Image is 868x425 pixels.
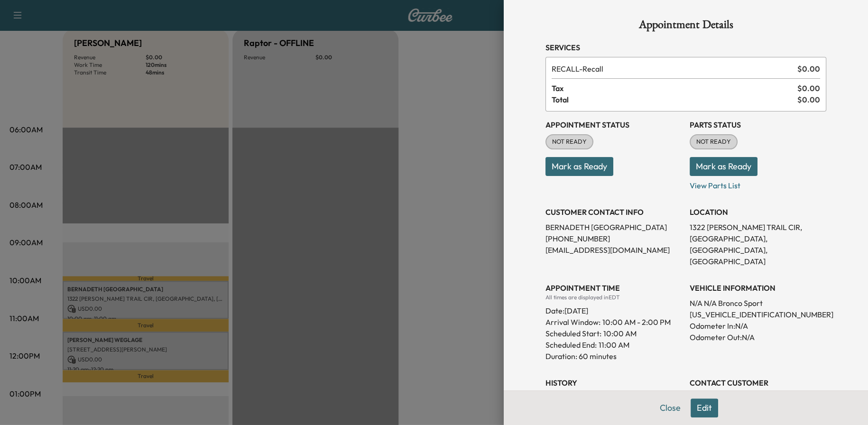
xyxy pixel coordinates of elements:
[545,233,682,244] p: [PHONE_NUMBER]
[545,377,682,388] h3: History
[552,83,797,94] span: Tax
[690,222,826,267] p: 1322 [PERSON_NAME] TRAIL CIR, [GEOGRAPHIC_DATA], [GEOGRAPHIC_DATA], [GEOGRAPHIC_DATA]
[545,19,826,34] h1: Appointment Details
[690,206,826,218] h3: LOCATION
[690,320,826,332] p: Odometer In: N/A
[690,297,826,309] p: N/A N/A Bronco Sport
[690,309,826,320] p: [US_VEHICLE_IDENTIFICATION_NUMBER]
[545,222,682,233] p: BERNADETH [GEOGRAPHIC_DATA]
[602,316,671,328] span: 10:00 AM - 2:00 PM
[797,63,820,74] span: $ 0.00
[691,398,718,417] button: Edit
[690,377,826,388] h3: CONTACT CUSTOMER
[599,339,629,351] p: 11:00 AM
[545,42,826,53] h3: Services
[690,176,826,191] p: View Parts List
[545,351,682,362] p: Duration: 60 minutes
[545,301,682,316] div: Date: [DATE]
[691,137,737,147] span: NOT READY
[545,157,613,176] button: Mark as Ready
[545,119,682,130] h3: Appointment Status
[545,244,682,256] p: [EMAIL_ADDRESS][DOMAIN_NAME]
[654,398,687,417] button: Close
[603,328,637,339] p: 10:00 AM
[545,328,601,339] p: Scheduled Start:
[552,63,794,74] span: Recall
[545,282,682,294] h3: APPOINTMENT TIME
[545,206,682,218] h3: CUSTOMER CONTACT INFO
[545,339,597,351] p: Scheduled End:
[546,137,592,147] span: NOT READY
[797,94,820,105] span: $ 0.00
[545,316,682,328] p: Arrival Window:
[690,119,826,130] h3: Parts Status
[552,94,797,105] span: Total
[545,294,682,301] div: All times are displayed in EDT
[690,157,757,176] button: Mark as Ready
[690,332,826,343] p: Odometer Out: N/A
[690,282,826,294] h3: VEHICLE INFORMATION
[797,83,820,94] span: $ 0.00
